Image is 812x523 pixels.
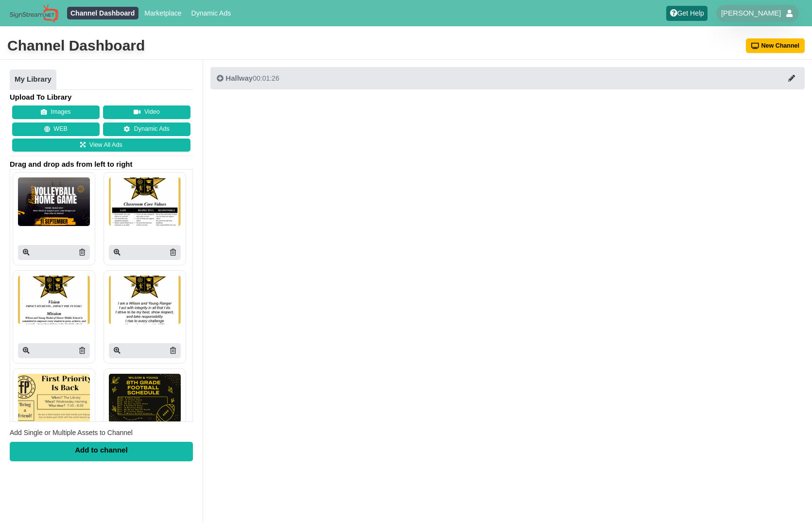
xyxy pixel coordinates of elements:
[217,73,279,83] div: 00:01:26
[666,6,708,21] a: Get Help
[10,442,193,461] div: Add to channel
[210,67,805,89] button: Hallway00:01:26
[103,122,190,136] a: Dynamic Ads
[7,36,145,55] div: Channel Dashboard
[10,70,56,90] a: My Library
[18,276,90,324] img: P250x250 image processing20250908 996236 bxgy4e
[109,374,181,422] img: P250x250 image processing20250905 996236 bpoema
[18,177,90,226] img: P250x250 image processing20250908 996236 pp3yvv
[12,122,100,136] button: WEB
[746,38,805,53] button: New Channel
[12,105,100,119] button: Images
[141,7,185,19] a: Marketplace
[18,374,90,422] img: P250x250 image processing20250908 996236 1lcffis
[12,139,190,152] a: View All Ads
[10,159,193,169] span: Drag and drop ads from left to right
[109,177,181,226] img: P250x250 image processing20250908 996236 93wvux
[103,105,190,119] button: Video
[109,276,181,324] img: P250x250 image processing20250908 996236 1fn0ci4
[721,8,781,18] span: [PERSON_NAME]
[10,429,133,436] span: Add Single or Multiple Assets to Channel
[10,4,58,23] img: Sign Stream.NET
[10,92,193,102] h4: Upload To Library
[225,74,253,82] span: Hallway
[67,7,138,19] a: Channel Dashboard
[188,7,235,19] a: Dynamic Ads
